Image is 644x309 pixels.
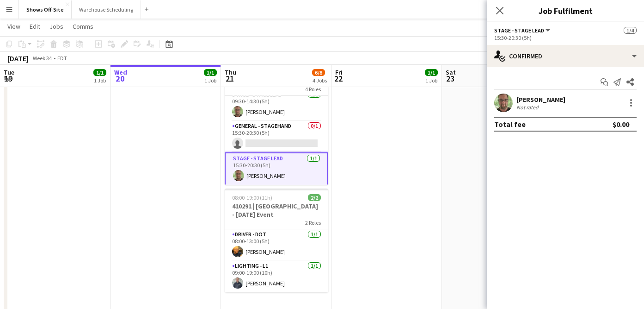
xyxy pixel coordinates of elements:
[225,89,328,121] app-card-role: Stage - Stage Lead1/109:30-14:30 (5h)[PERSON_NAME]
[4,68,14,76] span: Tue
[312,69,325,76] span: 6/8
[225,229,328,261] app-card-role: Driver - DOT1/108:00-13:00 (5h)[PERSON_NAME]
[446,68,456,76] span: Sat
[225,121,328,152] app-card-role: General - Stagehand0/115:30-20:30 (5h)
[516,95,565,104] div: [PERSON_NAME]
[204,69,217,76] span: 1/1
[7,54,29,63] div: [DATE]
[225,261,328,292] app-card-role: Lighting - L11/109:00-19:00 (10h)[PERSON_NAME]
[31,55,54,62] span: Week 34
[19,0,72,19] button: Shows Off-Site
[26,20,44,32] a: Edit
[223,73,236,84] span: 21
[73,22,93,31] span: Comms
[225,202,328,219] h3: 410291 | [GEOGRAPHIC_DATA] - [DATE] Event
[4,20,24,32] a: View
[30,22,40,31] span: Edit
[613,120,629,129] div: $0.00
[225,189,328,292] app-job-card: 08:00-19:00 (11h)2/2410291 | [GEOGRAPHIC_DATA] - [DATE] Event2 RolesDriver - DOT1/108:00-13:00 (5...
[624,27,637,34] span: 1/4
[516,104,540,111] div: Not rated
[444,73,456,84] span: 23
[69,20,97,32] a: Comms
[225,48,328,185] app-job-card: Updated09:30-20:30 (11h)2/4410480 | Liberty Classical Schools - Press Risers4 RolesGeneral - Stag...
[487,45,644,67] div: Confirmed
[334,73,343,84] span: 22
[93,69,106,76] span: 1/1
[94,77,106,84] div: 1 Job
[225,152,328,186] app-card-role: Stage - Stage Lead1/115:30-20:30 (5h)[PERSON_NAME]
[46,20,67,32] a: Jobs
[425,69,438,76] span: 1/1
[232,194,272,201] span: 08:00-19:00 (11h)
[308,194,321,201] span: 2/2
[335,68,343,76] span: Fri
[305,86,321,93] span: 4 Roles
[425,77,437,84] div: 1 Job
[57,55,67,62] div: EDT
[313,77,327,84] div: 4 Jobs
[494,27,544,34] span: Stage - Stage Lead
[494,34,637,41] div: 15:30-20:30 (5h)
[2,73,14,84] span: 19
[305,219,321,226] span: 2 Roles
[49,22,63,31] span: Jobs
[225,68,236,76] span: Thu
[113,73,127,84] span: 20
[7,22,20,31] span: View
[72,0,141,19] button: Warehouse Scheduling
[494,120,526,129] div: Total fee
[204,77,216,84] div: 1 Job
[494,27,552,34] button: Stage - Stage Lead
[114,68,127,76] span: Wed
[487,5,644,17] h3: Job Fulfilment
